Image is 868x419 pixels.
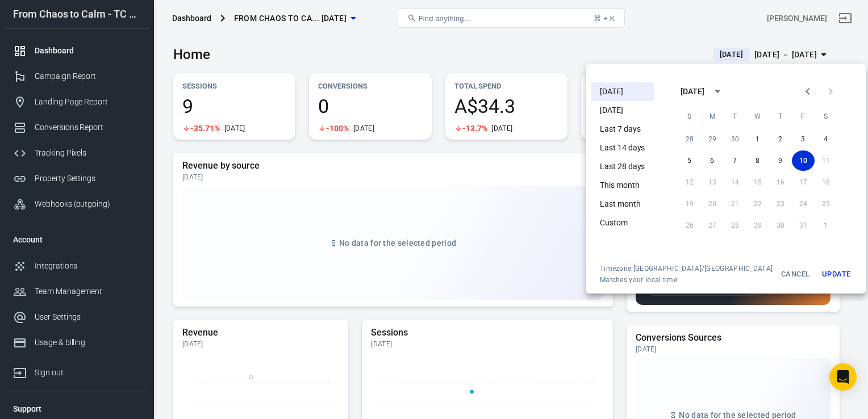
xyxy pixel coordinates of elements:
[748,105,768,128] span: Wednesday
[591,157,654,176] li: Last 28 days
[678,150,701,171] button: 5
[725,105,745,128] span: Tuesday
[769,150,792,171] button: 9
[724,150,746,171] button: 7
[769,129,792,149] button: 2
[708,82,727,101] button: calendar view is open, switch to year view
[746,129,769,149] button: 1
[818,264,854,284] button: Update
[679,105,700,128] span: Sunday
[591,82,654,101] li: [DATE]
[591,176,654,195] li: This month
[701,150,724,171] button: 6
[678,129,701,149] button: 28
[815,129,837,149] button: 4
[591,101,654,120] li: [DATE]
[792,150,815,171] button: 10
[600,275,773,284] span: Matches your local time
[816,105,836,128] span: Saturday
[702,105,723,128] span: Monday
[591,213,654,232] li: Custom
[701,129,724,149] button: 29
[591,120,654,139] li: Last 7 days
[591,139,654,157] li: Last 14 days
[796,80,819,103] button: Previous month
[829,363,857,391] div: Open Intercom Messenger
[777,264,813,284] button: Cancel
[724,129,746,149] button: 30
[792,129,815,149] button: 3
[681,86,704,98] div: [DATE]
[746,150,769,171] button: 8
[770,105,791,128] span: Thursday
[793,105,813,128] span: Friday
[600,264,773,273] div: Timezone: [GEOGRAPHIC_DATA]/[GEOGRAPHIC_DATA]
[591,195,654,213] li: Last month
